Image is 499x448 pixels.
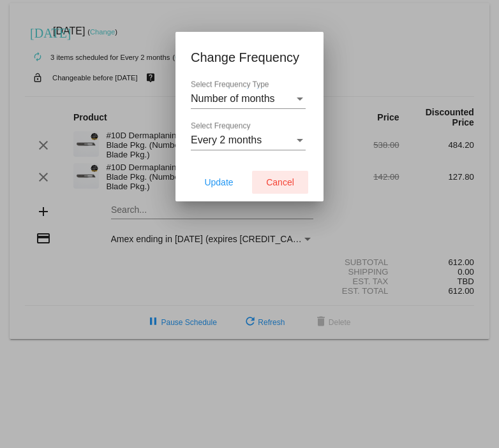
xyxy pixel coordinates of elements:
[204,177,233,187] span: Update
[266,177,294,187] span: Cancel
[191,134,306,146] mat-select: Select Frequency
[191,134,262,145] span: Every 2 months
[191,93,275,104] span: Number of months
[191,47,308,68] h1: Change Frequency
[191,171,247,194] button: Update
[191,93,306,105] mat-select: Select Frequency Type
[252,171,308,194] button: Cancel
